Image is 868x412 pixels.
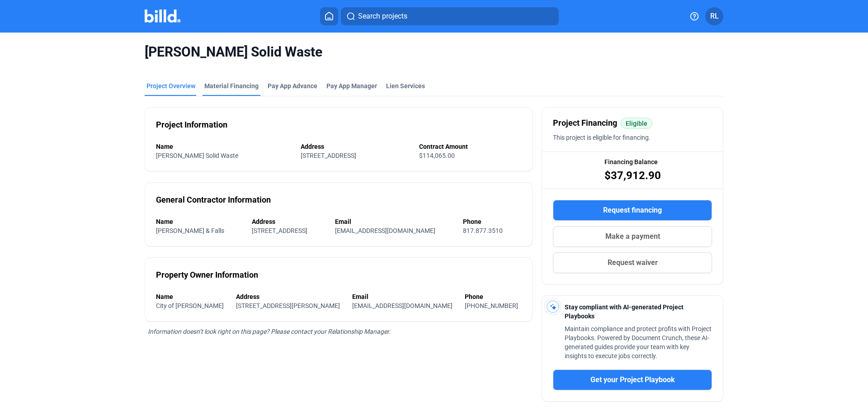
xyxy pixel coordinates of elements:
[553,369,712,390] button: Get your Project Playbook
[352,302,453,309] span: [EMAIL_ADDRESS][DOMAIN_NAME]
[156,194,271,206] div: General Contractor Information
[358,11,407,22] span: Search projects
[156,269,258,281] div: Property Owner Information
[565,303,684,320] span: Stay compliant with AI-generated Project Playbooks
[148,328,391,335] span: Information doesn’t look right on this page? Please contact your Relationship Manager.
[236,292,343,301] div: Address
[553,252,712,273] button: Request waiver
[463,227,503,234] span: 817.877.3510
[465,292,521,301] div: Phone
[565,325,712,360] span: Maintain compliance and protect profits with Project Playbooks. Powered by Document Crunch, these...
[145,43,723,61] span: [PERSON_NAME] Solid Waste
[553,226,712,247] button: Make a payment
[301,142,410,151] div: Address
[252,227,307,234] span: [STREET_ADDRESS]
[156,292,227,301] div: Name
[419,142,521,151] div: Contract Amount
[386,81,425,90] div: Lien Services
[145,9,180,23] img: Billd Company Logo
[146,81,195,90] div: Project Overview
[268,81,317,90] div: Pay App Advance
[465,302,518,309] span: [PHONE_NUMBER]
[463,217,521,226] div: Phone
[156,227,224,234] span: [PERSON_NAME] & Falls
[156,217,243,226] div: Name
[156,302,224,309] span: City of [PERSON_NAME]
[710,11,719,22] span: RL
[604,157,658,166] span: Financing Balance
[335,217,454,226] div: Email
[604,168,661,183] span: $37,912.90
[419,152,455,159] span: $114,065.00
[590,374,675,385] span: Get your Project Playbook
[553,134,651,141] span: This project is eligible for financing.
[605,231,660,242] span: Make a payment
[603,205,662,216] span: Request financing
[156,142,292,151] div: Name
[204,81,259,90] div: Material Financing
[236,302,340,309] span: [STREET_ADDRESS][PERSON_NAME]
[335,227,435,234] span: [EMAIL_ADDRESS][DOMAIN_NAME]
[301,152,356,159] span: [STREET_ADDRESS]
[608,257,658,268] span: Request waiver
[326,81,377,90] span: Pay App Manager
[553,117,617,129] span: Project Financing
[352,292,456,301] div: Email
[553,200,712,221] button: Request financing
[705,7,723,25] button: RL
[341,7,559,25] button: Search projects
[156,152,238,159] span: [PERSON_NAME] Solid Waste
[621,118,652,129] mat-chip: Eligible
[252,217,326,226] div: Address
[156,118,227,131] div: Project Information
